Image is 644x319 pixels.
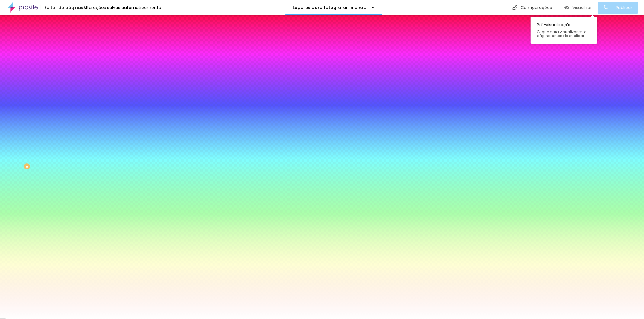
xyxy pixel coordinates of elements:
[616,5,632,11] font: Publicar
[83,5,161,11] font: Alterações salvas automaticamente
[512,5,517,10] img: Ícone
[44,5,83,11] font: Editor de páginas
[521,5,552,11] font: Configurações
[558,2,598,14] button: Visualizar
[572,5,592,11] font: Visualizar
[564,5,569,10] img: view-1.svg
[598,2,638,14] button: Publicar
[293,5,423,11] font: Lugares para fotografar 15 anos em [GEOGRAPHIC_DATA]
[537,22,572,28] font: Pré-visualização
[537,29,587,38] font: Clique para visualizar esta página antes de publicar.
